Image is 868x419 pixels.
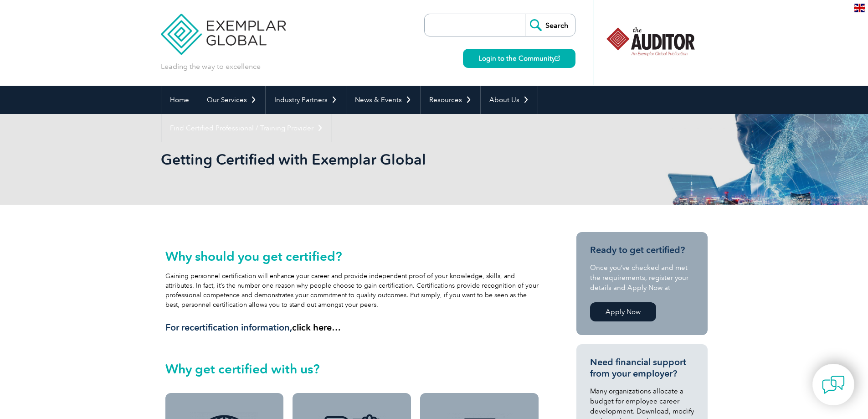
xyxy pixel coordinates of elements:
[590,263,694,293] p: Once you’ve checked and met the requirements, register your details and Apply Now at
[590,357,694,379] h3: Need financial support from your employer?
[822,373,845,396] img: contact-chat.png
[165,249,539,264] h2: Why should you get certified?
[854,4,865,12] img: en
[161,86,198,114] a: Home
[165,322,539,333] h3: For recertification information,
[161,150,511,168] h1: Getting Certified with Exemplar Global
[161,114,332,142] a: Find Certified Professional / Training Provider
[481,86,538,114] a: About Us
[525,14,575,36] input: Search
[165,249,539,333] div: Gaining personnel certification will enhance your career and provide independent proof of your kn...
[590,244,694,256] h3: Ready to get certified?
[555,56,560,61] img: open_square.png
[165,362,539,376] h2: Why get certified with us?
[463,49,575,68] a: Login to the Community
[590,302,656,321] a: Apply Now
[292,322,341,333] a: click here…
[198,86,265,114] a: Our Services
[161,62,261,72] p: Leading the way to excellence
[421,86,480,114] a: Resources
[266,86,346,114] a: Industry Partners
[346,86,420,114] a: News & Events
